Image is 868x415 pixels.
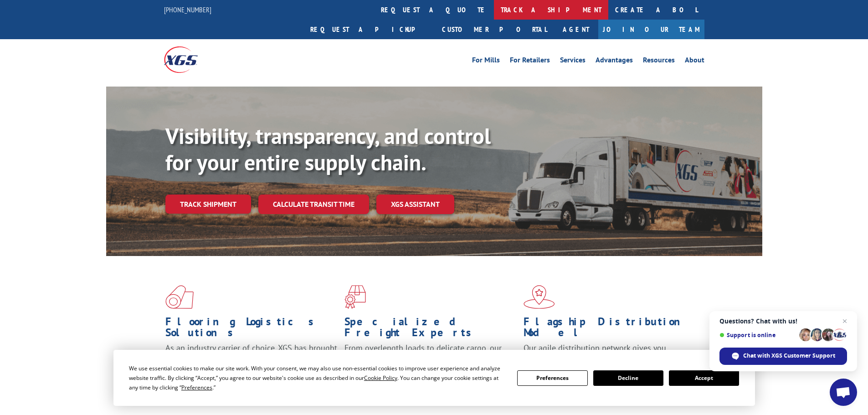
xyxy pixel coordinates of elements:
a: Resources [643,56,675,67]
span: Close chat [839,316,850,327]
a: Services [560,56,586,67]
a: Calculate transit time [258,195,369,214]
img: xgs-icon-total-supply-chain-intelligence-red [165,285,194,309]
span: Support is online [719,332,796,338]
button: Decline [593,370,663,386]
a: For Retailers [510,56,550,67]
b: Visibility, transparency, and control for your entire supply chain. [165,122,491,176]
a: Request a pickup [303,20,435,39]
a: Advantages [596,56,633,67]
a: Customer Portal [435,20,554,39]
a: Track shipment [165,195,251,214]
div: Chat with XGS Customer Support [719,348,847,365]
div: Open chat [830,379,857,406]
span: Our agile distribution network gives you nationwide inventory management on demand. [524,343,691,364]
a: About [685,56,704,67]
button: Accept [669,370,739,386]
a: Agent [554,20,598,39]
p: From overlength loads to delicate cargo, our experienced staff knows the best way to move your fr... [344,343,517,383]
h1: Flooring Logistics Solutions [165,316,338,343]
button: Preferences [517,370,587,386]
a: XGS ASSISTANT [376,195,454,214]
div: Cookie Consent Prompt [113,350,755,406]
a: [PHONE_NUMBER] [164,5,211,14]
span: Questions? Chat with us! [719,318,847,325]
span: Chat with XGS Customer Support [743,352,835,360]
h1: Flagship Distribution Model [524,316,696,343]
div: We use essential cookies to make our site work. With your consent, we may also use non-essential ... [129,364,506,392]
h1: Specialized Freight Experts [344,316,517,343]
img: xgs-icon-focused-on-flooring-red [344,285,366,309]
img: xgs-icon-flagship-distribution-model-red [524,285,555,309]
a: For Mills [472,56,500,67]
span: Preferences [181,384,212,391]
a: Join Our Team [598,20,704,39]
span: As an industry carrier of choice, XGS has brought innovation and dedication to flooring logistics... [165,343,337,375]
span: Cookie Policy [364,374,397,382]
